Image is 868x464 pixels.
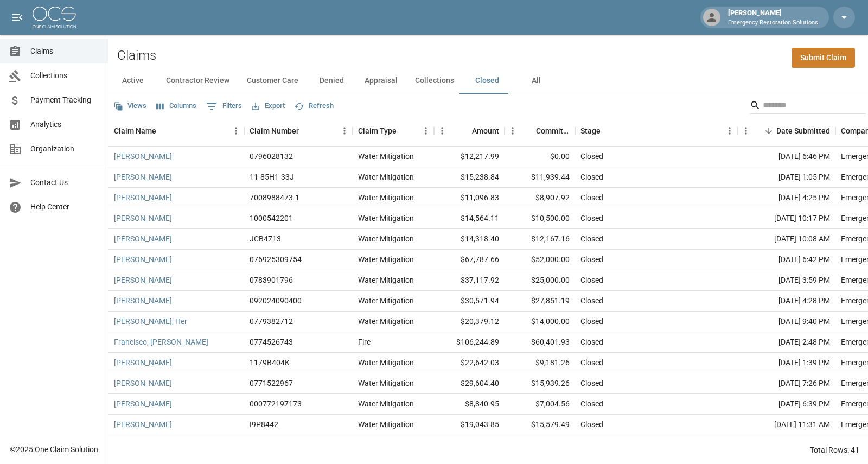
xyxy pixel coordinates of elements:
[250,419,278,430] div: I9P8442
[30,201,99,213] span: Help Center
[292,98,336,115] button: Refresh
[299,123,314,138] button: Sort
[463,68,512,94] button: Closed
[434,270,505,291] div: $37,117.92
[434,167,505,188] div: $15,238.84
[580,419,603,430] div: Closed
[505,291,575,312] div: $27,851.19
[30,177,99,188] span: Contact Us
[117,48,156,63] h2: Claims
[434,435,505,456] div: $30,776.92
[457,123,472,138] button: Sort
[580,171,603,182] div: Closed
[30,94,99,106] span: Payment Tracking
[358,213,414,224] div: Water Mitigation
[114,398,172,409] a: [PERSON_NAME]
[505,353,575,373] div: $9,181.26
[761,123,776,138] button: Sort
[580,254,603,265] div: Closed
[358,116,397,146] div: Claim Type
[505,394,575,415] div: $7,004.56
[244,116,353,146] div: Claim Number
[114,295,172,306] a: [PERSON_NAME]
[575,116,738,146] div: Stage
[356,68,406,94] button: Appraisal
[738,291,835,312] div: [DATE] 4:28 PM
[505,147,575,167] div: $0.00
[580,336,603,347] div: Closed
[505,332,575,353] div: $60,401.93
[505,270,575,291] div: $25,000.00
[580,275,603,285] div: Closed
[738,415,835,435] div: [DATE] 11:31 AM
[434,394,505,415] div: $8,840.95
[434,353,505,373] div: $22,642.03
[114,171,172,182] a: [PERSON_NAME]
[776,116,830,146] div: Date Submitted
[434,116,505,146] div: Amount
[536,116,570,146] div: Committed Amount
[358,316,414,327] div: Water Mitigation
[434,250,505,270] div: $67,787.66
[358,398,414,409] div: Water Mitigation
[358,357,414,368] div: Water Mitigation
[250,398,302,409] div: 000772197173
[358,378,414,389] div: Water Mitigation
[505,250,575,270] div: $52,000.00
[157,68,238,94] button: Contractor Review
[434,188,505,208] div: $11,096.83
[250,275,293,285] div: 0783901796
[738,435,835,456] div: [DATE] 10:45 AM
[728,18,818,28] p: Emergency Restoration Solutions
[738,373,835,394] div: [DATE] 7:26 PM
[114,419,172,430] a: [PERSON_NAME]
[521,123,536,138] button: Sort
[249,98,288,115] button: Export
[434,373,505,394] div: $29,604.40
[722,123,738,139] button: Menu
[250,116,299,146] div: Claim Number
[358,336,371,347] div: Fire
[250,295,302,306] div: 092024090400
[307,68,356,94] button: Denied
[114,316,187,327] a: [PERSON_NAME], Her
[250,171,294,182] div: 11-85H1-33J
[358,295,414,306] div: Water Mitigation
[33,7,76,28] img: ocs-logo-white-transparent.png
[30,70,99,81] span: Collections
[397,123,412,138] button: Sort
[738,353,835,373] div: [DATE] 1:39 PM
[738,270,835,291] div: [DATE] 3:59 PM
[336,123,353,139] button: Menu
[580,233,603,244] div: Closed
[434,312,505,332] div: $20,379.12
[154,98,199,115] button: Select columns
[580,295,603,306] div: Closed
[505,167,575,188] div: $11,939.44
[738,116,835,146] div: Date Submitted
[353,116,434,146] div: Claim Type
[505,116,575,146] div: Committed Amount
[505,208,575,229] div: $10,500.00
[472,116,499,146] div: Amount
[114,254,172,265] a: [PERSON_NAME]
[738,332,835,353] div: [DATE] 2:48 PM
[724,8,822,27] div: [PERSON_NAME]
[30,46,99,57] span: Claims
[250,357,290,368] div: 1179B404K
[250,316,293,327] div: 0779382712
[738,229,835,250] div: [DATE] 10:08 AM
[434,415,505,435] div: $19,043.85
[156,123,171,138] button: Sort
[111,98,149,115] button: Views
[505,123,521,139] button: Menu
[505,435,575,456] div: $24,001.84
[505,415,575,435] div: $15,579.49
[434,229,505,250] div: $14,318.40
[792,48,855,68] a: Submit Claim
[114,336,208,347] a: Francisco, [PERSON_NAME]
[434,332,505,353] div: $106,244.89
[810,444,859,455] div: Total Rows: 41
[738,147,835,167] div: [DATE] 6:46 PM
[580,213,603,224] div: Closed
